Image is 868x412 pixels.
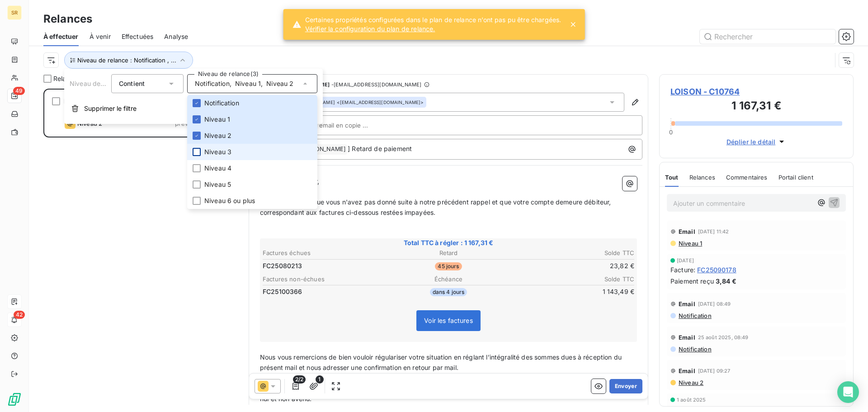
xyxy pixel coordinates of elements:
div: Open Intercom Messenger [837,381,859,403]
span: Notification [195,79,230,88]
span: FC25090178 [697,265,736,275]
span: [DATE] 08:49 [698,301,731,307]
span: Niveau 4 [204,164,231,173]
span: Niveau 3 [204,147,231,156]
span: À effectuer [43,32,79,41]
span: 1 [316,375,324,384]
span: 2/2 [293,375,306,384]
span: Portail client [778,174,813,181]
td: 23,82 € [511,261,635,271]
span: dans 4 jours [430,288,467,296]
span: Notification [678,346,712,353]
span: Niveau 1 [204,115,230,124]
span: , [230,79,231,88]
span: Analyse [164,32,188,41]
span: Déplier le détail [726,137,776,147]
span: LOISON - C10764 [670,85,842,98]
span: Total TTC à régler : 1 167,31 € [261,238,636,247]
span: [DATE] 11:42 [698,229,729,234]
button: Supprimer le filtre [64,99,323,118]
span: 49 [13,87,25,95]
span: 1 août 2025 [677,397,706,403]
span: Email [679,228,695,235]
span: Email [679,300,695,308]
span: Niveau 5 [204,180,231,189]
button: Déplier le détail [724,137,789,147]
span: Niveau 2 [266,79,293,88]
span: - [EMAIL_ADDRESS][DOMAIN_NAME] [331,82,421,87]
div: SR [7,5,22,20]
span: Contient [119,80,145,87]
span: ] Retard de paiement [348,145,412,152]
span: Niveau 6 ou plus [204,196,255,205]
div: <[EMAIL_ADDRESS][DOMAIN_NAME]> [297,99,424,105]
button: Envoyer [609,379,642,393]
a: Vérifier la configuration du plan de relance. [305,24,561,33]
span: LOISON [64,97,89,105]
span: , [261,79,263,88]
span: 45 jours [435,262,462,270]
th: Solde TTC [511,275,635,284]
span: Niveau 1 [678,240,702,247]
span: Email [679,367,695,374]
span: Commentaires [726,174,768,181]
button: Niveau de relance : Notification , ... [64,52,193,69]
span: Voir les factures [424,317,473,324]
span: Nous vous remercions de bien vouloir régulariser votre situation en réglant l’intégralité des som... [260,353,623,371]
span: Notification [678,312,712,319]
span: Niveau de relance : Notification , ... [77,57,176,64]
span: [DATE] 09:27 [698,368,731,374]
img: Logo LeanPay [7,392,22,407]
th: Échéance [387,275,510,284]
span: Facture : [670,265,695,275]
span: Certaines propriétés configurées dans le plan de relance n’ont pas pu être chargées. [305,15,561,24]
span: [DATE] [677,258,694,263]
span: Niveau de relance [70,80,125,87]
span: Nous constatons que vous n'avez pas donné suite à notre précédent rappel et que votre compte deme... [260,198,613,216]
input: Rechercher [700,29,835,44]
th: Retard [387,248,510,258]
span: Effectuées [122,32,154,41]
span: Email [679,334,695,341]
th: Factures non-échues [262,275,386,284]
input: Adresse email en copie ... [294,118,391,132]
span: [PERSON_NAME] [297,144,347,155]
td: FC25100366 [262,287,386,297]
div: grid [43,89,238,412]
td: 1 143,49 € [511,287,635,297]
span: 42 [14,311,25,319]
th: Factures échues [262,248,386,258]
span: Notification [204,99,239,108]
span: À venir [90,32,111,41]
span: 3,84 € [716,276,736,286]
span: Tout [665,174,679,181]
th: Solde TTC [511,248,635,258]
span: Relance [53,74,77,83]
span: Supprimer le filtre [84,104,137,113]
span: 25 août 2025, 08:49 [698,335,749,340]
span: 0 [669,128,673,136]
span: Dans le cas où votre règlement nous aurait été adressé entre temps, nous vous demandons de consid... [260,384,628,403]
span: Niveau 1 [235,79,261,88]
span: Relances [689,174,715,181]
span: Niveau 2 [204,131,231,140]
span: FC25080213 [263,261,302,270]
h3: Relances [43,11,92,27]
span: Paiement reçu [670,276,714,286]
span: Niveau 2 [678,379,703,386]
h3: 1 167,31 € [670,98,842,116]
